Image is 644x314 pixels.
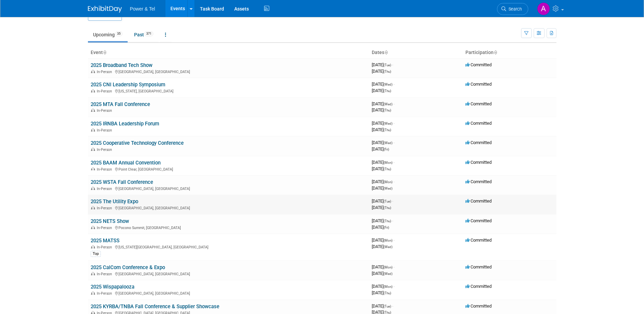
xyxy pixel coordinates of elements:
span: - [392,198,393,204]
span: Committed [465,140,492,145]
div: [US_STATE][GEOGRAPHIC_DATA], [GEOGRAPHIC_DATA] [91,244,366,249]
a: 2025 CNI Leadership Symposium [91,82,165,88]
span: [DATE] [372,303,393,309]
span: Committed [465,121,492,126]
span: In-Person [97,147,114,152]
span: In-Person [97,108,114,113]
th: Dates [369,47,463,58]
div: [US_STATE], [GEOGRAPHIC_DATA] [91,88,366,93]
a: 2025 CalCom Conference & Expo [91,264,165,271]
img: In-Person Event [91,89,95,92]
span: (Mon) [384,239,392,242]
span: Committed [465,62,492,67]
span: (Mon) [384,265,392,269]
span: [DATE] [372,160,394,165]
span: Committed [465,218,492,223]
span: (Wed) [384,83,392,86]
span: In-Person [97,70,114,74]
span: In-Person [97,291,114,296]
span: Committed [465,303,492,309]
span: In-Person [97,206,114,210]
span: (Tue) [384,304,391,308]
span: [DATE] [372,238,394,243]
span: (Thu) [384,89,391,93]
span: - [392,303,393,309]
a: 2025 IRNBA Leadership Forum [91,121,159,127]
a: Past371 [129,28,159,41]
span: (Tue) [384,199,391,203]
span: [DATE] [372,69,391,74]
img: In-Person Event [91,108,95,112]
span: (Wed) [384,122,392,125]
img: In-Person Event [91,128,95,132]
img: In-Person Event [91,187,95,190]
div: Point Clear, [GEOGRAPHIC_DATA] [91,166,366,172]
img: In-Person Event [91,272,95,275]
span: Committed [465,179,492,184]
a: Sort by Participation Type [494,50,497,55]
span: (Tue) [384,63,391,67]
span: In-Person [97,89,114,93]
a: 2025 Broadband Tech Show [91,62,152,68]
span: [DATE] [372,290,391,295]
span: [DATE] [372,264,394,269]
span: [DATE] [372,218,393,223]
span: - [393,82,394,87]
span: In-Person [97,272,114,276]
span: In-Person [97,245,114,249]
span: [DATE] [372,244,392,249]
span: [DATE] [372,198,393,204]
div: [GEOGRAPHIC_DATA], [GEOGRAPHIC_DATA] [91,290,366,296]
span: [DATE] [372,205,391,210]
span: - [393,238,394,243]
span: Committed [465,198,492,204]
a: 2025 The Utility Expo [91,198,138,205]
a: 2025 MTA Fall Conference [91,101,150,107]
span: Power & Tel [130,6,155,12]
span: (Thu) [384,291,391,295]
span: - [392,62,393,67]
a: 2025 BAAM Annual Convention [91,160,161,166]
span: 35 [115,31,123,36]
span: (Wed) [384,102,392,106]
div: Pocono Summit, [GEOGRAPHIC_DATA] [91,225,366,230]
span: (Thu) [384,219,391,223]
span: [DATE] [372,271,392,276]
a: 2025 Cooperative Technology Conference [91,140,184,146]
span: Search [506,6,522,12]
span: - [393,101,394,106]
img: In-Person Event [91,206,95,209]
span: In-Person [97,128,114,133]
span: (Thu) [384,70,391,73]
a: 2025 WSTA Fall Conference [91,179,153,185]
span: [DATE] [372,82,394,87]
img: In-Person Event [91,226,95,229]
div: [GEOGRAPHIC_DATA], [GEOGRAPHIC_DATA] [91,186,366,191]
div: Top [91,251,101,257]
span: Committed [465,82,492,87]
span: - [393,140,394,145]
span: - [393,121,394,126]
span: (Wed) [384,141,392,145]
span: In-Person [97,167,114,172]
div: [GEOGRAPHIC_DATA], [GEOGRAPHIC_DATA] [91,271,366,276]
span: - [393,179,394,184]
a: 2025 KYRBA/TNBA Fall Conference & Supplier Showcase [91,303,219,310]
span: (Wed) [384,187,392,190]
span: - [392,218,393,223]
span: [DATE] [372,179,394,184]
span: [DATE] [372,62,393,67]
span: Committed [465,284,492,289]
span: [DATE] [372,166,391,171]
span: [DATE] [372,88,391,93]
span: In-Person [97,187,114,191]
img: Alina Dorion [537,2,550,15]
th: Event [88,47,369,58]
a: Sort by Start Date [384,50,388,55]
span: [DATE] [372,121,394,126]
img: In-Person Event [91,70,95,73]
span: [DATE] [372,225,389,230]
span: (Fri) [384,226,389,229]
a: Upcoming35 [88,28,128,41]
img: In-Person Event [91,291,95,295]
